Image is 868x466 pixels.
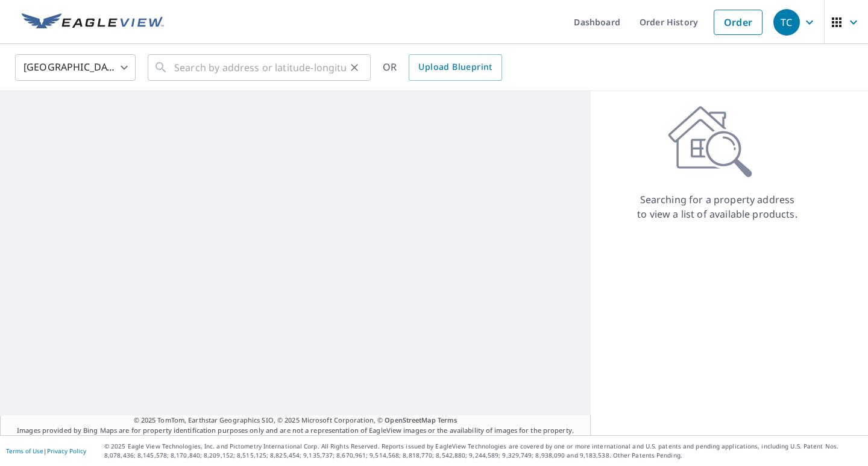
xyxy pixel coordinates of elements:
span: © 2025 TomTom, Earthstar Geographics SIO, © 2025 Microsoft Corporation, © [134,415,458,426]
p: | [6,447,86,455]
button: Clear [346,59,363,76]
div: OR [383,54,502,81]
span: Upload Blueprint [418,60,492,75]
p: Searching for a property address to view a list of available products. [637,192,798,221]
a: Terms of Use [6,447,43,455]
a: OpenStreetMap [385,415,435,424]
img: EV Logo [22,13,164,31]
p: © 2025 Eagle View Technologies, Inc. and Pictometry International Corp. All Rights Reserved. Repo... [104,442,862,460]
a: Terms [438,415,458,424]
div: TC [773,9,800,36]
a: Order [714,10,763,35]
a: Privacy Policy [47,447,86,455]
a: Upload Blueprint [409,54,502,81]
div: [GEOGRAPHIC_DATA] [15,51,136,84]
input: Search by address or latitude-longitude [174,51,346,84]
